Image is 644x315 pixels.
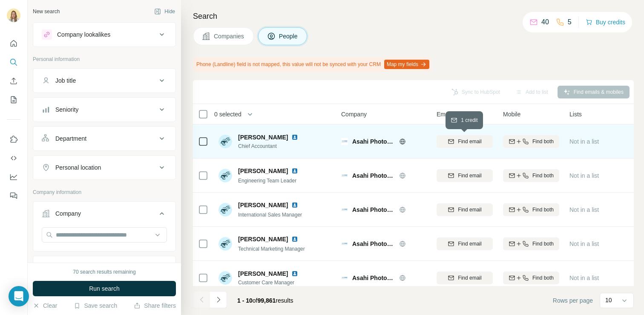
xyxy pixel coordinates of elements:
[503,169,559,182] button: Find both
[568,17,572,27] p: 5
[238,178,296,184] span: Engineering Team Leader
[341,206,348,213] img: Logo of Asahi Photoproducts
[569,275,599,281] span: Not in a list
[437,169,493,182] button: Find email
[33,8,60,15] div: New search
[73,268,135,276] div: 70 search results remaining
[503,203,559,216] button: Find both
[55,163,101,172] div: Personal location
[210,291,227,308] button: Navigate to next page
[55,105,78,114] div: Seniority
[586,16,625,28] button: Buy credits
[218,203,232,217] img: Avatar
[532,172,554,179] span: Find both
[238,134,288,141] span: [PERSON_NAME]
[218,169,232,182] img: Avatar
[569,110,582,118] span: Lists
[532,138,554,145] span: Find both
[352,171,395,180] span: Asahi Photoproducts
[569,240,599,247] span: Not in a list
[33,203,175,227] button: Company
[9,286,29,306] div: Open Intercom Messenger
[384,60,429,69] button: Map my fields
[7,150,20,166] button: Use Surfe API
[7,36,20,51] button: Quick start
[503,135,559,148] button: Find both
[238,167,288,175] span: [PERSON_NAME]
[569,138,599,145] span: Not in a list
[33,70,175,91] button: Job title
[291,236,298,243] img: LinkedIn logo
[55,209,81,218] div: Company
[134,301,176,310] button: Share filters
[7,188,20,203] button: Feedback
[279,32,299,40] span: People
[532,240,554,248] span: Find both
[238,235,288,243] span: [PERSON_NAME]
[437,110,451,118] span: Email
[33,24,175,45] button: Company lookalikes
[33,128,175,149] button: Department
[458,172,481,179] span: Find email
[238,246,305,252] span: Technical Marketing Manager
[7,92,20,107] button: My lists
[89,284,120,293] span: Run search
[553,296,593,305] span: Rows per page
[193,57,431,72] div: Phone (Landline) field is not mapped, this value will not be synced with your CRM
[55,134,86,143] div: Department
[237,297,293,304] span: results
[503,272,559,284] button: Find both
[341,275,348,281] img: Logo of Asahi Photoproducts
[352,205,395,214] span: Asahi Photoproducts
[541,17,549,27] p: 40
[238,279,308,286] span: Customer Care Manager
[291,168,298,174] img: LinkedIn logo
[57,30,110,39] div: Company lookalikes
[214,110,241,118] span: 0 selected
[532,274,554,282] span: Find both
[214,32,245,40] span: Companies
[437,237,493,250] button: Find email
[218,135,232,148] img: Avatar
[33,188,176,196] p: Company information
[258,297,276,304] span: 99,861
[352,240,395,248] span: Asahi Photoproducts
[237,297,253,304] span: 1 - 10
[253,297,258,304] span: of
[291,134,298,141] img: LinkedIn logo
[458,274,481,282] span: Find email
[218,271,232,285] img: Avatar
[33,99,175,120] button: Seniority
[238,269,288,278] span: [PERSON_NAME]
[218,237,232,251] img: Avatar
[503,237,559,250] button: Find both
[7,73,20,89] button: Enrich CSV
[238,142,308,150] span: Chief Accountant
[33,281,176,296] button: Run search
[33,258,175,282] button: Industry1
[569,172,599,179] span: Not in a list
[341,240,348,247] img: Logo of Asahi Photoproducts
[458,138,481,145] span: Find email
[352,137,395,146] span: Asahi Photoproducts
[238,201,288,209] span: [PERSON_NAME]
[74,301,117,310] button: Save search
[569,206,599,213] span: Not in a list
[7,132,20,147] button: Use Surfe on LinkedIn
[341,110,367,118] span: Company
[55,76,76,85] div: Job title
[341,172,348,179] img: Logo of Asahi Photoproducts
[291,270,298,277] img: LinkedIn logo
[238,212,302,218] span: International Sales Manager
[33,157,175,178] button: Personal location
[7,55,20,70] button: Search
[605,296,612,304] p: 10
[7,169,20,185] button: Dashboard
[532,206,554,214] span: Find both
[148,5,181,18] button: Hide
[33,301,57,310] button: Clear
[458,240,481,248] span: Find email
[7,9,20,22] img: Avatar
[437,203,493,216] button: Find email
[291,202,298,208] img: LinkedIn logo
